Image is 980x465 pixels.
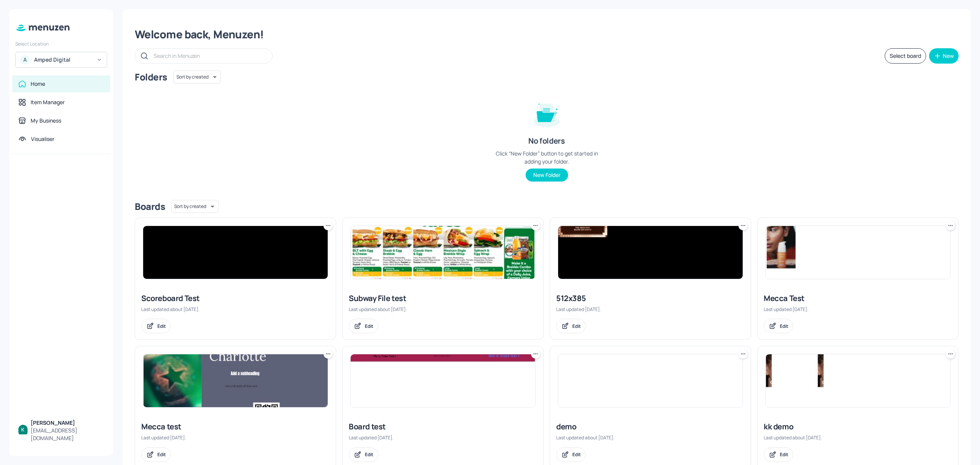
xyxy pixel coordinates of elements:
div: Home [31,80,45,88]
div: Board test [349,421,537,432]
div: Sort by created [173,69,221,85]
div: Last updated about [DATE]. [764,434,952,441]
div: 512x385 [556,293,745,304]
img: 2025-03-25-1742875039122vxbdnm6rbu.jpeg [143,354,328,407]
div: Last updated [DATE]. [764,306,952,313]
div: Folders [135,71,167,83]
div: Last updated [DATE]. [349,434,537,441]
div: kk demo [764,421,952,432]
div: New [943,53,954,59]
div: Edit [157,323,166,329]
div: [EMAIL_ADDRESS][DOMAIN_NAME] [31,427,104,442]
div: Edit [157,451,166,458]
input: Search in Menuzen [154,50,265,61]
div: No folders [528,136,565,146]
button: New [929,48,959,64]
div: Boards [135,200,165,213]
div: Edit [780,323,788,329]
img: folder-empty [528,94,566,133]
div: Mecca test [141,421,330,432]
img: 2025-08-13-1755066037325fj9ck42ipr6.jpeg [351,226,535,279]
div: Scoreboard Test [141,293,330,304]
div: Edit [572,323,581,329]
div: A [20,55,29,64]
img: 2025-01-17-173709536944508r4duuivtiu.jpeg [351,354,535,407]
div: Mecca Test [764,293,952,304]
div: Last updated about [DATE]. [349,306,537,313]
button: Select board [885,48,926,64]
div: Sort by created [171,199,219,214]
img: 2024-09-20-1726817036637m3xww9uhime.jpeg [558,354,743,407]
div: Amped Digital [34,56,92,64]
div: Last updated [DATE]. [141,434,330,441]
img: ACg8ocKBIlbXoTTzaZ8RZ_0B6YnoiWvEjOPx6MQW7xFGuDwnGH3hbQ=s96-c [18,425,28,434]
div: Edit [365,323,373,329]
div: Select Location [15,41,107,47]
div: Last updated [DATE]. [556,306,745,313]
button: New Folder [526,169,568,182]
div: Welcome back, Menuzen! [135,28,959,41]
div: Edit [572,451,581,458]
div: Edit [365,451,373,458]
div: Click “New Folder” button to get started in adding your folder. [489,149,604,165]
div: Edit [780,451,788,458]
div: demo [556,421,745,432]
img: 2024-09-18-1726641622503eqt45c7sdzt.jpeg [766,354,950,407]
div: Last updated about [DATE]. [556,434,745,441]
img: 2025-07-22-1753150999163aufffdptw1.jpeg [766,226,950,279]
img: 2025-07-29-17537622447104til4tw6kiq.jpeg [143,226,328,279]
div: My Business [31,117,61,124]
div: [PERSON_NAME] [31,419,104,427]
div: Subway File test [349,293,537,304]
div: Item Manager [31,98,65,106]
div: Last updated about [DATE]. [141,306,330,313]
img: 2025-06-17-1750199689017r8ixrj6ih6.jpeg [558,226,743,279]
div: Visualiser [31,135,54,143]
